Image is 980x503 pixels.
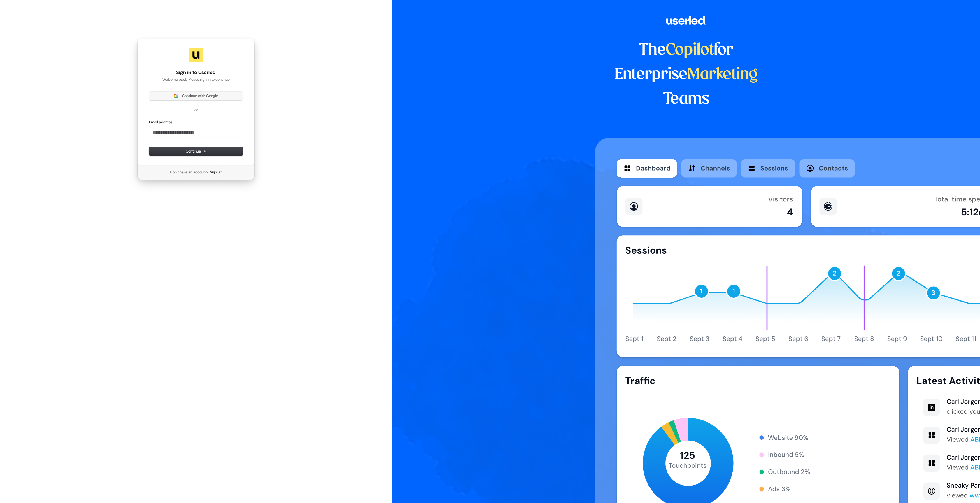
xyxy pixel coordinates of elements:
[170,170,209,175] span: Don’t have an account?
[194,107,198,113] p: or
[687,67,758,82] span: Marketing
[149,69,243,76] h1: Sign in to Userled
[149,92,243,100] button: Sign in with GoogleContinue with Google
[182,93,218,99] span: Continue with Google
[149,147,243,156] button: Continue
[149,77,243,82] p: Welcome back! Please sign in to continue
[666,43,714,58] span: Copilot
[595,38,777,111] h1: The for Enterprise Teams
[174,94,178,98] img: Sign in with Google
[189,48,203,62] img: Userled
[186,149,206,154] span: Continue
[149,120,172,125] label: Email address
[210,170,222,175] a: Sign up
